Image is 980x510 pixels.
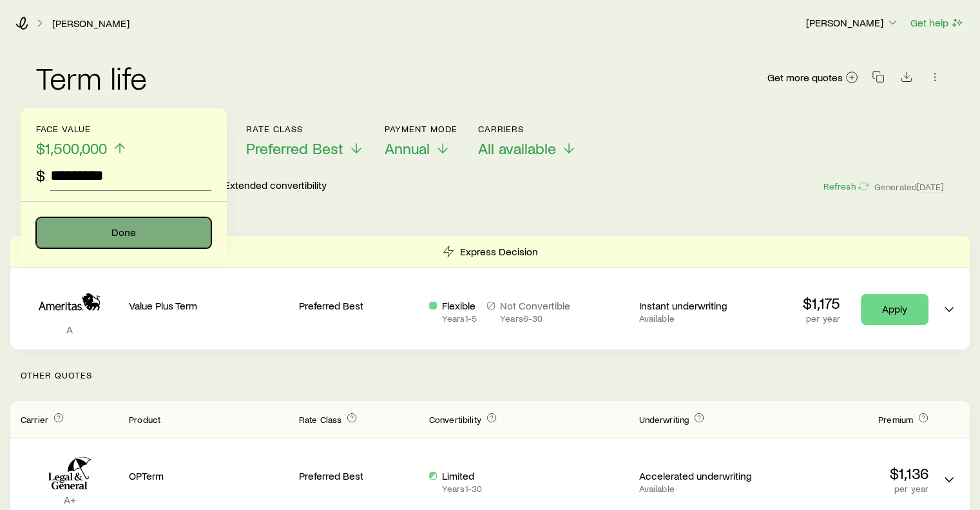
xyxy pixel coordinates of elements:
span: Get more quotes [767,72,843,83]
p: Years 6 - 30 [500,313,570,324]
p: Payment Mode [385,124,457,134]
p: Value Plus Term [129,299,289,312]
p: OPTerm [129,469,289,482]
p: Rate Class [246,124,364,134]
p: $1,136 [769,464,928,482]
button: [PERSON_NAME] [805,15,899,31]
p: Limited [442,469,482,482]
p: [PERSON_NAME] [806,16,899,29]
span: Generated [874,181,944,193]
p: Extended convertibility [224,179,327,194]
button: Rate ClassPreferred Best [246,124,364,158]
button: CarriersAll available [478,124,577,158]
p: Accelerated underwriting [639,469,758,482]
span: All available [478,139,556,157]
a: Apply [861,294,928,325]
span: [DATE] [917,181,944,193]
span: Carrier [21,414,48,425]
p: Years 1 - 30 [442,484,482,494]
span: Rate Class [299,414,342,425]
span: Underwriting [639,414,689,425]
p: Face value [36,124,128,134]
button: Face value$1,500,000 [36,124,128,158]
p: Other Quotes [10,349,970,401]
p: Available [639,484,758,494]
p: Instant underwriting [639,299,758,312]
span: Premium [878,414,913,425]
p: per year [803,313,840,324]
span: $1,500,000 [36,139,107,157]
span: Preferred Best [246,139,343,157]
span: Product [129,414,160,425]
p: Express Decision [460,245,538,258]
p: A [21,323,119,336]
p: Available [639,313,758,324]
p: Not Convertible [500,299,570,312]
div: Term quotes [10,236,970,349]
button: Refresh [822,181,869,193]
p: Years 1 - 5 [442,313,477,324]
p: $1,175 [803,294,840,312]
a: Get more quotes [767,70,859,85]
h2: Term life [36,62,147,93]
p: Carriers [478,124,577,134]
a: [PERSON_NAME] [52,17,130,30]
button: Get help [910,15,965,30]
p: per year [769,484,928,494]
p: A+ [21,493,119,506]
span: Convertibility [429,414,481,425]
p: Flexible [442,299,477,312]
p: Preferred Best [299,469,419,482]
button: Payment ModeAnnual [385,124,457,158]
a: Download CSV [898,73,916,85]
p: Preferred Best [299,299,419,312]
span: Annual [385,139,430,157]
